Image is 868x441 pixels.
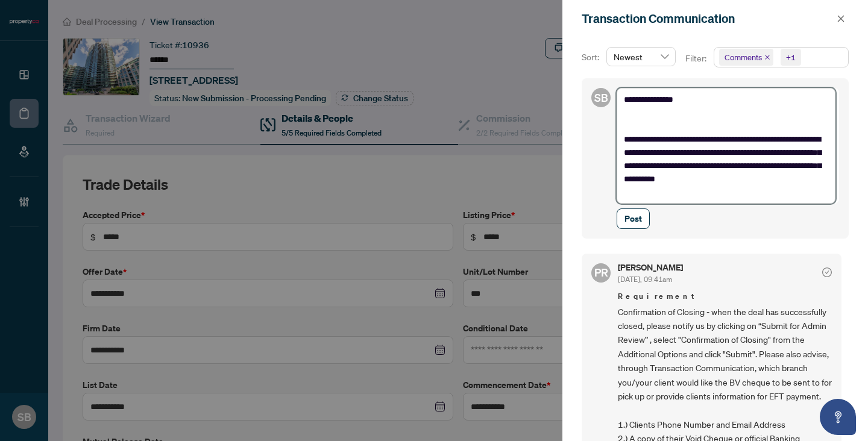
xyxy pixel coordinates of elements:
[594,89,608,106] span: SB
[594,264,608,281] span: PR
[719,49,773,66] span: Comments
[822,267,832,277] span: check-circle
[837,14,845,23] span: close
[618,275,672,284] span: [DATE], 09:41am
[725,51,762,63] span: Comments
[820,399,856,435] button: Open asap
[582,10,833,28] div: Transaction Communication
[617,208,650,229] button: Post
[582,51,602,64] p: Sort:
[764,54,770,60] span: close
[624,209,642,228] span: Post
[614,48,668,66] span: Newest
[786,51,796,63] div: +1
[618,263,683,272] h5: [PERSON_NAME]
[618,290,832,302] span: Requirement
[685,52,708,65] p: Filter:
